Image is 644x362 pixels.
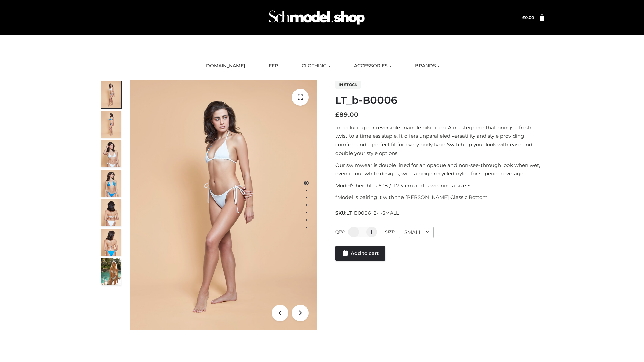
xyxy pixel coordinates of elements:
img: Schmodel Admin 964 [266,4,367,31]
img: ArielClassicBikiniTop_CloudNine_AzureSky_OW114ECO_3-scaled.jpg [101,140,121,167]
a: BRANDS [410,59,445,73]
label: Size: [385,229,395,234]
span: LT_B0006_2-_-SMALL [346,210,399,216]
p: Model’s height is 5 ‘8 / 173 cm and is wearing a size S. [335,181,544,190]
a: ACCESSORIES [349,59,396,73]
a: Add to cart [335,246,385,261]
img: Arieltop_CloudNine_AzureSky2.jpg [101,258,121,285]
img: ArielClassicBikiniTop_CloudNine_AzureSky_OW114ECO_2-scaled.jpg [101,111,121,138]
img: ArielClassicBikiniTop_CloudNine_AzureSky_OW114ECO_1-scaled.jpg [101,81,121,108]
h1: LT_b-B0006 [335,94,544,106]
span: SKU: [335,209,399,217]
span: £ [522,15,525,20]
img: ArielClassicBikiniTop_CloudNine_AzureSky_OW114ECO_1 [130,80,317,330]
a: [DOMAIN_NAME] [199,59,250,73]
bdi: 89.00 [335,111,358,118]
span: £ [335,111,339,118]
img: ArielClassicBikiniTop_CloudNine_AzureSky_OW114ECO_8-scaled.jpg [101,229,121,256]
img: ArielClassicBikiniTop_CloudNine_AzureSky_OW114ECO_7-scaled.jpg [101,199,121,226]
p: Our swimwear is double lined for an opaque and non-see-through look when wet, even in our white d... [335,161,544,178]
a: FFP [264,59,283,73]
a: £0.00 [522,15,534,20]
img: ArielClassicBikiniTop_CloudNine_AzureSky_OW114ECO_4-scaled.jpg [101,170,121,197]
span: In stock [335,81,361,89]
bdi: 0.00 [522,15,534,20]
label: QTY: [335,229,345,234]
div: SMALL [399,227,434,238]
p: *Model is pairing it with the [PERSON_NAME] Classic Bottom [335,193,544,202]
p: Introducing our reversible triangle bikini top. A masterpiece that brings a fresh twist to a time... [335,123,544,158]
a: CLOTHING [297,59,335,73]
